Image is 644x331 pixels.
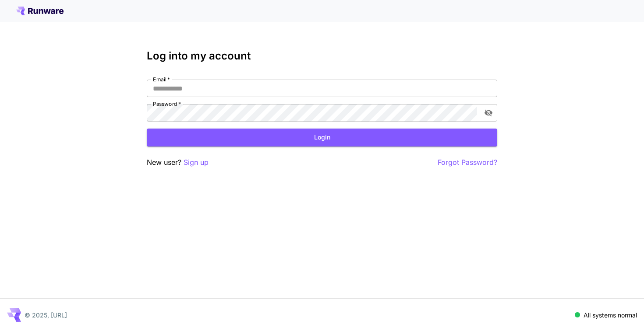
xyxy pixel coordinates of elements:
[147,157,209,168] p: New user?
[584,310,637,320] p: All systems normal
[481,105,496,121] button: toggle password visibility
[438,157,497,168] button: Forgot Password?
[184,157,209,168] button: Sign up
[147,50,497,62] h3: Log into my account
[153,76,170,83] label: Email
[25,310,67,320] p: © 2025, [URL]
[147,129,497,146] button: Login
[153,100,181,108] label: Password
